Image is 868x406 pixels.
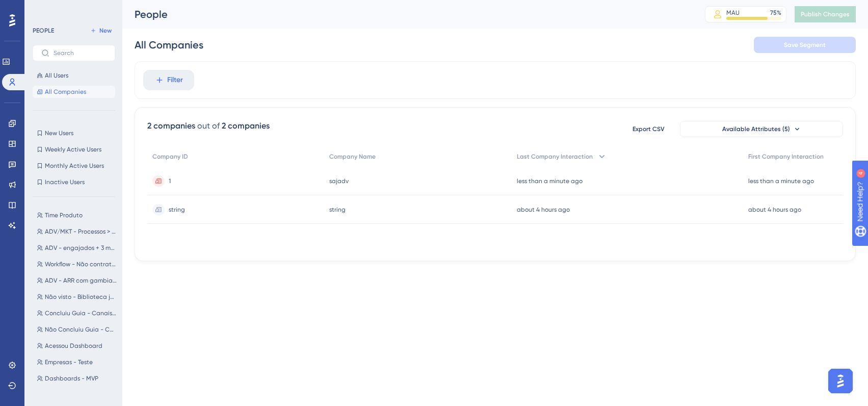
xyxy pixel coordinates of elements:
[748,177,814,185] time: less than a minute ago
[795,6,856,22] button: Publish Changes
[147,120,195,132] div: 2 companies
[33,307,121,319] button: Concluiu Guia - Canais de Integração
[329,206,346,214] span: string
[45,211,83,219] span: Time Produto
[33,209,121,221] button: Time Produto
[33,176,115,188] button: Inactive Users
[33,160,115,172] button: Monthly Active Users
[329,153,376,161] span: Company Name
[33,143,115,156] button: Weekly Active Users
[722,125,790,133] span: Available Attributes (5)
[143,70,194,90] button: Filter
[825,366,856,396] iframe: UserGuiding AI Assistant Launcher
[517,206,570,213] time: about 4 hours ago
[167,74,183,86] span: Filter
[45,309,117,317] span: Concluiu Guia - Canais de Integração
[33,323,121,336] button: Não Concluiu Guia - Canais de Integração
[169,177,171,185] span: 1
[33,291,121,303] button: Não visto - Biblioteca jurídica
[45,244,117,252] span: ADV - engajados + 3 meses + Mrr>500 + nro. procs. > 1000 + Sem Peticiona
[222,120,270,132] div: 2 companies
[33,225,121,238] button: ADV/MKT - Processos > 500 + 3+meses de casa + Sem Workflow
[45,293,117,301] span: Não visto - Biblioteca jurídica
[784,41,826,49] span: Save Segment
[33,258,121,270] button: Workflow - Não contratou
[45,71,68,80] span: All Users
[517,153,593,161] span: Last Company Interaction
[33,27,54,35] div: PEOPLE
[87,24,115,37] button: New
[329,177,349,185] span: sajadv
[33,86,115,98] button: All Companies
[24,3,64,15] span: Need Help?
[748,153,824,161] span: First Company Interaction
[197,120,220,132] div: out of
[33,356,121,368] button: Empresas - Teste
[45,325,117,334] span: Não Concluiu Guia - Canais de Integração
[152,153,188,161] span: Company ID
[623,121,674,137] button: Export CSV
[45,178,85,186] span: Inactive Users
[135,7,679,21] div: People
[45,88,86,96] span: All Companies
[45,129,73,137] span: New Users
[754,37,856,53] button: Save Segment
[33,242,121,254] button: ADV - engajados + 3 meses + Mrr>500 + nro. procs. > 1000 + Sem Peticiona
[45,260,117,268] span: Workflow - Não contratou
[135,38,203,52] div: All Companies
[33,372,121,385] button: Dashboards - MVP
[801,10,850,18] span: Publish Changes
[748,206,801,213] time: about 4 hours ago
[45,145,101,154] span: Weekly Active Users
[33,69,115,82] button: All Users
[33,127,115,139] button: New Users
[169,206,185,214] span: string
[45,342,102,350] span: Acessou Dashboard
[99,27,112,35] span: New
[54,49,107,57] input: Search
[680,121,843,137] button: Available Attributes (5)
[71,5,74,13] div: 4
[517,177,583,185] time: less than a minute ago
[770,9,781,17] div: 75 %
[33,340,121,352] button: Acessou Dashboard
[45,358,93,366] span: Empresas - Teste
[45,227,117,236] span: ADV/MKT - Processos > 500 + 3+meses de casa + Sem Workflow
[726,9,740,17] div: MAU
[45,374,98,383] span: Dashboards - MVP
[45,276,117,285] span: ADV - ARR com gambiarra nos planos de contas
[33,274,121,287] button: ADV - ARR com gambiarra nos planos de contas
[45,162,104,170] span: Monthly Active Users
[633,125,665,133] span: Export CSV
